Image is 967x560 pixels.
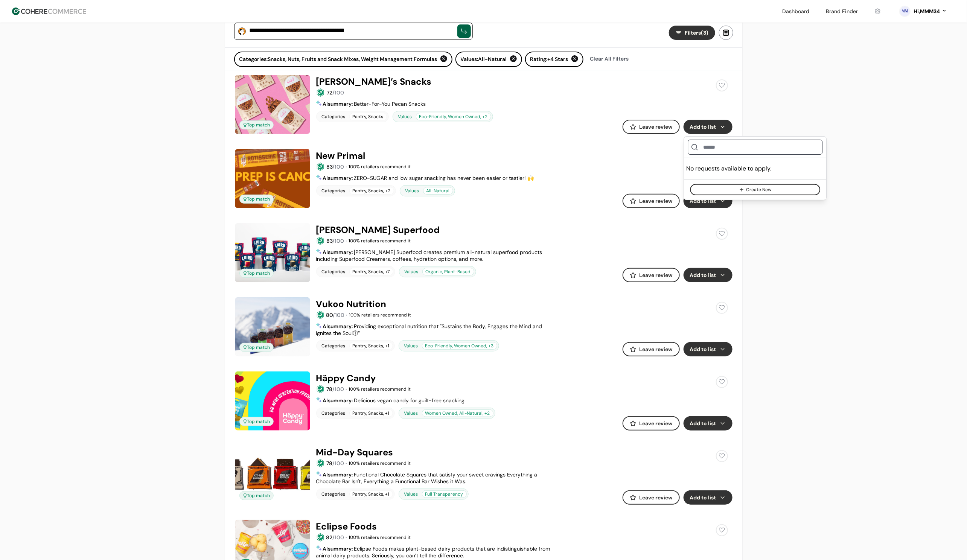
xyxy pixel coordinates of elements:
span: AI : [323,249,354,256]
span: summary [328,545,352,552]
span: AI : [323,323,354,330]
span: Providing exceptional nutrition that "Sustains the Body, Engages the Mind and Ignites the SoulⓉ” [316,323,542,336]
span: summary [328,249,352,256]
svg: 0 percent [899,6,911,17]
span: Delicious vegan candy for guilt-free snacking. [354,397,466,404]
span: AI : [323,397,354,404]
span: Eclipse Foods makes plant-based dairy products that are indistinguishable from animal dairy produ... [316,545,550,559]
span: Better-For-You Pecan Snacks [354,100,426,107]
div: Hi, MMM34 [914,8,940,15]
span: Values: All-Natural [461,55,507,63]
span: AI : [323,471,354,478]
span: Functional Chocolate Squares that satisfy your sweet cravings Everything a Chocolate Bar Isn't, E... [316,471,538,485]
span: [PERSON_NAME] Superfood creates premium all-natural superfood products including Superfood Creame... [316,249,542,262]
span: AI : [323,100,354,107]
span: summary [328,323,352,330]
span: Rating: +4 Stars [530,55,568,63]
span: Filters (3) [685,29,709,37]
span: Categories: Snacks, Nuts, Fruits and Snack Mixes, Weight Management Formulas [239,55,437,63]
button: add to favorite [714,78,729,93]
span: summary [328,100,352,107]
button: add to favorite [714,226,729,241]
span: AI : [323,175,354,181]
button: add to favorite [714,300,729,315]
span: summary [328,471,352,478]
span: ZERO-SUGAR and low sugar snacking has never been easier or tastier! 🙌 [354,175,534,181]
div: No requests available to apply. [687,164,824,173]
span: summary [328,175,352,181]
button: Create New [690,184,821,195]
img: Cohere Logo [12,8,86,15]
div: Clear All Filters [586,52,633,66]
button: Filters(3) [669,26,715,40]
button: add to favorite [714,449,729,464]
button: add to favorite [714,374,729,390]
button: Hi,MMM34 [914,8,947,15]
span: AI : [323,545,354,552]
span: summary [328,397,352,404]
button: add to favorite [714,523,729,538]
